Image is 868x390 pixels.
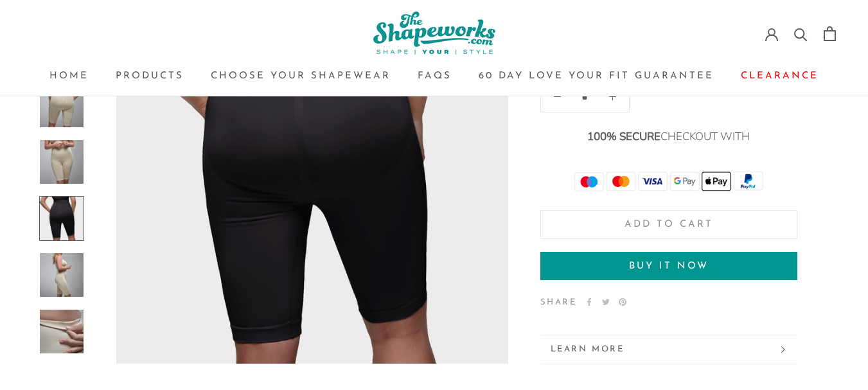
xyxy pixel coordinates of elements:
a: FAQsFAQs [418,71,452,81]
img: The Shapeworks [373,12,495,55]
a: 60 Day Love Your Fit Guarantee60 Day Love Your Fit Guarantee [479,71,714,81]
input: Quantity [574,91,596,103]
a: Twitter [602,298,610,306]
button: Buy it now [540,252,797,280]
strong: 100% SECURE [587,129,660,144]
a: Search [794,27,808,40]
a: HomeHome [49,71,89,81]
img: Payment-Icons-Paypal_480x480.jpg [572,168,765,194]
a: ClearanceClearance [741,71,819,81]
span: Add to cart [624,220,713,229]
span: Share [540,296,577,309]
a: Learn more [540,335,797,363]
img: Immogen - Tummy and Thigh Shaper [40,140,84,184]
button: Add to cart [540,210,797,239]
p: CHECKOUT WITH [540,128,797,146]
img: Immogen - Tummy and Thigh Shaper [40,84,84,127]
img: Immogen - Tummy and Thigh Shaper [40,310,84,353]
a: Choose your ShapewearChoose your Shapewear [211,71,391,81]
a: Facebook [585,298,593,306]
img: Immogen - Tummy and Thigh Shaper [40,253,84,297]
a: Pinterest [619,298,626,306]
img: Immogen - Tummy and Thigh Shaper [40,197,84,240]
a: ProductsProducts [116,71,184,81]
a: Open cart [824,26,836,41]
